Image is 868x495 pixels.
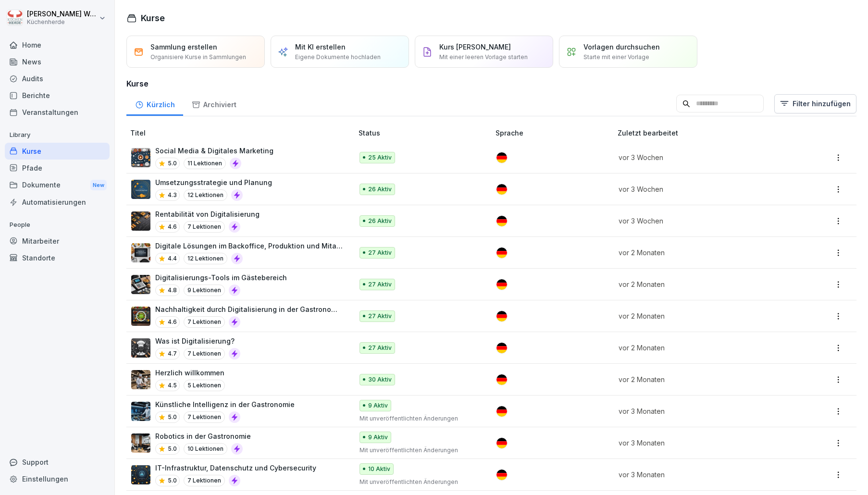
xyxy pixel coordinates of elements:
[618,128,795,138] p: Zuletzt bearbeitet
[184,443,227,455] p: 10 Lektionen
[360,446,481,455] p: Mit unveröffentlichten Änderungen
[5,143,110,160] a: Kurse
[168,254,177,263] p: 4.4
[368,217,392,225] p: 26 Aktiv
[5,37,110,53] a: Home
[368,465,390,473] p: 10 Aktiv
[155,304,343,314] p: Nachhaltigkeit durch Digitalisierung in der Gastronomie
[131,211,150,231] img: s58p4tk7j65zrcqyl2up43sg.png
[496,128,614,138] p: Sprache
[439,53,528,62] p: Mit einer leeren Vorlage starten
[184,285,225,296] p: 9 Lektionen
[368,153,392,162] p: 25 Aktiv
[496,406,507,417] img: de.svg
[131,465,150,484] img: f56tjaoqzv3sbdd4hjqdf53s.png
[184,475,225,486] p: 7 Lektionen
[5,70,110,87] a: Audits
[168,191,177,199] p: 4.3
[155,336,240,346] p: Was ist Digitalisierung?
[155,272,287,283] p: Digitalisierungs-Tools im Gästebereich
[619,184,784,194] p: vor 3 Wochen
[368,401,388,410] p: 9 Aktiv
[150,53,246,62] p: Organisiere Kurse in Sammlungen
[619,311,784,321] p: vor 2 Monaten
[295,53,381,62] p: Eigene Dokumente hochladen
[131,148,150,167] img: idnluj06p1d8bvcm9586ib54.png
[130,128,355,138] p: Titel
[168,223,177,231] p: 4.6
[5,454,110,470] div: Support
[368,248,392,257] p: 27 Aktiv
[141,12,165,25] h1: Kurse
[774,94,856,113] button: Filter hinzufügen
[5,249,110,266] a: Standorte
[184,380,225,391] p: 5 Lektionen
[184,158,226,169] p: 11 Lektionen
[5,470,110,487] a: Einstellungen
[184,316,225,328] p: 7 Lektionen
[155,463,316,473] p: IT-Infrastruktur, Datenschutz und Cybersecurity
[27,19,97,25] p: Küchenherde
[131,370,150,389] img: f6jfeywlzi46z76yezuzl69o.png
[168,318,177,326] p: 4.6
[184,253,227,264] p: 12 Lektionen
[168,413,177,421] p: 5.0
[368,433,388,442] p: 9 Aktiv
[90,180,107,191] div: New
[168,349,177,358] p: 4.7
[155,209,260,219] p: Rentabilität von Digitalisierung
[619,470,784,480] p: vor 3 Monaten
[183,91,245,116] div: Archiviert
[150,42,217,52] p: Sammlung erstellen
[619,438,784,448] p: vor 3 Monaten
[155,146,273,156] p: Social Media & Digitales Marketing
[5,176,110,194] div: Dokumente
[5,127,110,143] p: Library
[496,152,507,163] img: de.svg
[126,78,856,89] h3: Kurse
[5,233,110,249] a: Mitarbeiter
[496,438,507,448] img: de.svg
[168,445,177,453] p: 5.0
[496,247,507,258] img: de.svg
[131,307,150,326] img: b4v4bxp9jqg7hrh1pj61uj98.png
[5,217,110,233] p: People
[619,152,784,162] p: vor 3 Wochen
[368,344,392,352] p: 27 Aktiv
[295,42,346,52] p: Mit KI erstellen
[359,128,492,138] p: Status
[496,374,507,385] img: de.svg
[168,159,177,168] p: 5.0
[131,243,150,262] img: hdwdeme71ehhejono79v574m.png
[184,411,225,423] p: 7 Lektionen
[496,216,507,226] img: de.svg
[131,275,150,294] img: u5o6hwt2vfcozzv2rxj2ipth.png
[619,247,784,258] p: vor 2 Monaten
[368,312,392,321] p: 27 Aktiv
[131,402,150,421] img: ivkgprbnrw7vv10q8ezsqqeo.png
[5,160,110,176] a: Pfade
[368,185,392,194] p: 26 Aktiv
[5,176,110,194] a: DokumenteNew
[155,431,251,441] p: Robotics in der Gastronomie
[184,221,225,233] p: 7 Lektionen
[5,194,110,210] a: Automatisierungen
[5,104,110,121] a: Veranstaltungen
[360,414,481,423] p: Mit unveröffentlichten Änderungen
[619,279,784,289] p: vor 2 Monaten
[5,87,110,104] div: Berichte
[368,375,392,384] p: 30 Aktiv
[5,53,110,70] a: News
[619,343,784,353] p: vor 2 Monaten
[155,368,225,378] p: Herzlich willkommen
[126,91,183,116] a: Kürzlich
